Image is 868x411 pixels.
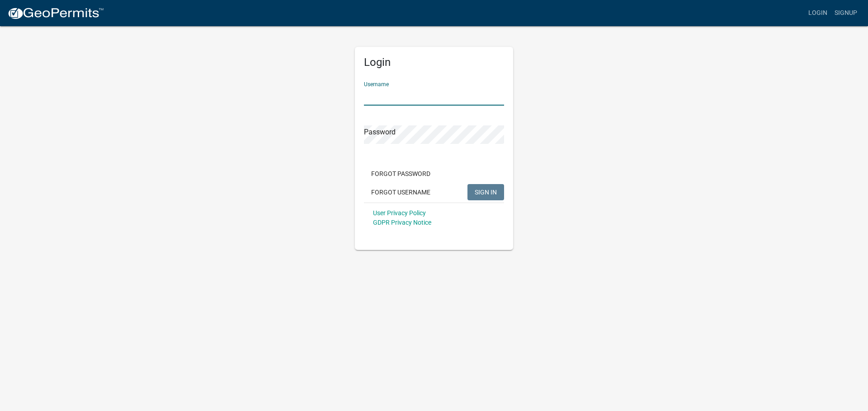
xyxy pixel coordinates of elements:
button: Forgot Username [364,184,438,200]
a: User Privacy Policy [373,209,426,217]
button: SIGN IN [467,184,504,200]
h5: Login [364,56,504,69]
a: GDPR Privacy Notice [373,219,431,226]
button: Forgot Password [364,166,438,182]
a: Login [805,5,831,22]
a: Signup [831,5,861,22]
span: SIGN IN [475,188,497,195]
